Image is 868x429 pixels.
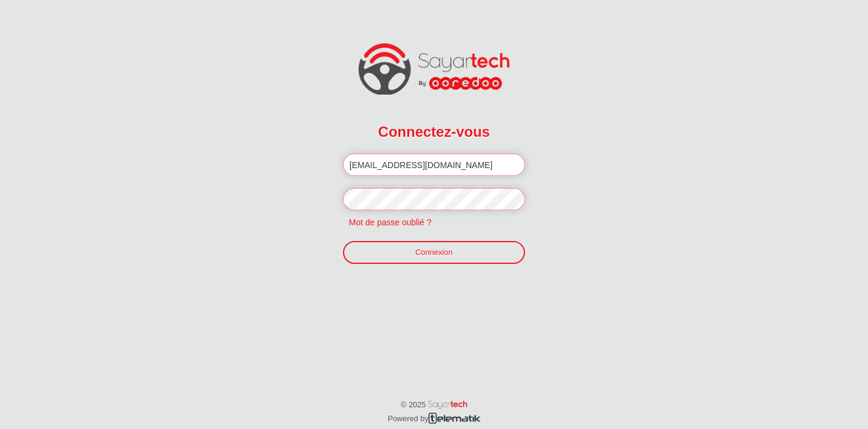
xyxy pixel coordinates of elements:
p: © 2025 Powered by [349,387,519,425]
input: Email [343,154,525,176]
h2: Connectez-vous [343,116,525,148]
img: telematik.png [429,413,480,423]
a: Connexion [343,241,525,264]
a: Mot de passe oublié ? [343,218,438,227]
img: word_sayartech.png [428,401,467,409]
